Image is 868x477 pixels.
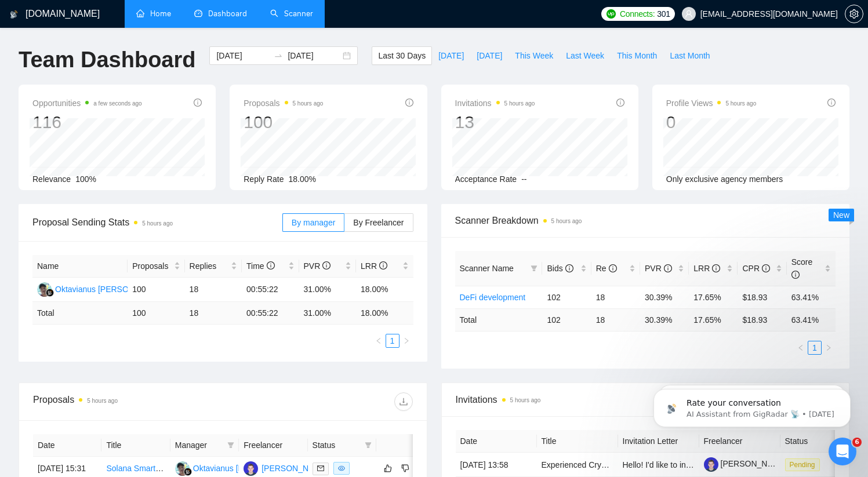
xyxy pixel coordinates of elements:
[194,99,202,107] span: info-circle
[227,442,234,449] span: filter
[808,341,821,354] a: 1
[304,261,331,271] span: PVR
[456,453,537,477] td: [DATE] 13:58
[289,174,316,184] span: 18.00%
[617,49,657,62] span: This Month
[560,46,611,65] button: Last Week
[386,334,399,347] a: 1
[185,302,242,325] td: 18
[693,264,720,273] span: LRR
[785,460,825,469] a: Pending
[32,255,128,278] th: Name
[136,9,171,19] a: homeHome
[403,337,410,344] span: right
[32,111,142,133] div: 116
[244,111,323,133] div: 100
[225,436,237,454] span: filter
[852,438,862,447] span: 6
[609,264,617,272] span: info-circle
[845,9,863,19] a: setting
[509,46,560,65] button: This Week
[432,46,470,65] button: [DATE]
[239,434,307,457] th: Freelancer
[742,264,769,273] span: CPR
[515,49,553,62] span: This Week
[685,10,693,18] span: user
[704,459,787,468] a: [PERSON_NAME]
[785,458,820,471] span: Pending
[470,46,509,65] button: [DATE]
[33,434,101,457] th: Date
[246,261,274,271] span: Time
[10,5,18,24] img: logo
[845,9,863,19] span: setting
[822,341,836,355] button: right
[537,453,618,477] td: Experienced Crypto Website Developer for TGE/ICO Project – Fixed Price
[274,51,283,60] span: swap-right
[33,392,223,411] div: Proposals
[542,460,808,469] a: Experienced Crypto Website Developer for TGE/ICO Project – Fixed Price
[794,341,808,355] button: left
[185,278,242,302] td: 18
[663,46,716,65] button: Last Month
[75,174,96,184] span: 100%
[521,174,526,184] span: --
[293,100,324,107] time: 5 hours ago
[292,218,335,227] span: By manager
[456,430,537,453] th: Date
[645,264,672,273] span: PVR
[547,264,573,273] span: Bids
[666,111,757,133] div: 0
[670,49,710,62] span: Last Month
[338,465,345,472] span: eye
[808,341,822,355] li: 1
[666,96,757,110] span: Profile Views
[288,49,340,62] input: End date
[438,49,464,62] span: [DATE]
[46,289,54,297] img: gigradar-bm.png
[313,439,360,451] span: Status
[216,49,269,62] input: Start date
[386,334,400,348] li: 1
[640,308,689,331] td: 30.39 %
[19,46,195,74] h1: Team Dashboard
[504,100,535,107] time: 5 hours ago
[317,465,324,472] span: mail
[244,96,323,110] span: Proposals
[194,9,202,17] span: dashboard
[845,5,863,23] button: setting
[394,392,413,411] button: download
[460,293,526,302] a: DeFi development
[591,308,640,331] td: 18
[787,286,836,308] td: 63.41%
[537,430,618,453] th: Title
[822,341,836,355] li: Next Page
[666,174,783,184] span: Only exclusive agency members
[242,302,299,325] td: 00:55:22
[106,464,246,473] a: Solana Smart Contract Auditor Needed
[378,49,426,62] span: Last 30 Days
[128,278,184,302] td: 100
[128,255,184,278] th: Proposals
[551,218,582,224] time: 5 hours ago
[185,255,242,278] th: Replies
[208,9,247,19] span: Dashboard
[128,302,184,325] td: 100
[372,334,386,348] button: left
[32,302,128,325] td: Total
[455,174,517,184] span: Acceptance Rate
[372,334,386,348] li: Previous Page
[640,286,689,308] td: 30.39%
[797,344,804,351] span: left
[825,344,832,351] span: right
[591,286,640,308] td: 18
[384,464,392,473] span: like
[32,96,142,110] span: Opportunities
[37,282,52,297] img: OO
[242,278,299,302] td: 00:55:22
[689,286,738,308] td: 17.65%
